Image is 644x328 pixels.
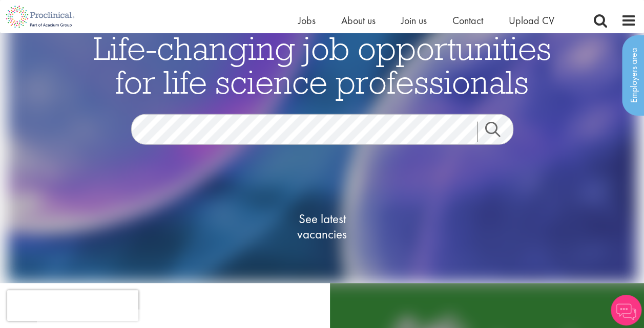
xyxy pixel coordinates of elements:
[271,170,373,282] a: See latestvacancies
[401,14,427,27] a: Join us
[611,295,641,325] img: Chatbot
[271,211,373,242] span: See latest vacancies
[7,290,138,321] iframe: reCAPTCHA
[7,6,637,283] img: candidate home
[93,27,551,102] span: Life-changing job opportunities for life science professionals
[298,14,316,27] a: Jobs
[341,14,376,27] a: About us
[452,14,483,27] a: Contact
[509,14,554,27] a: Upload CV
[477,121,521,142] a: Job search submit button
